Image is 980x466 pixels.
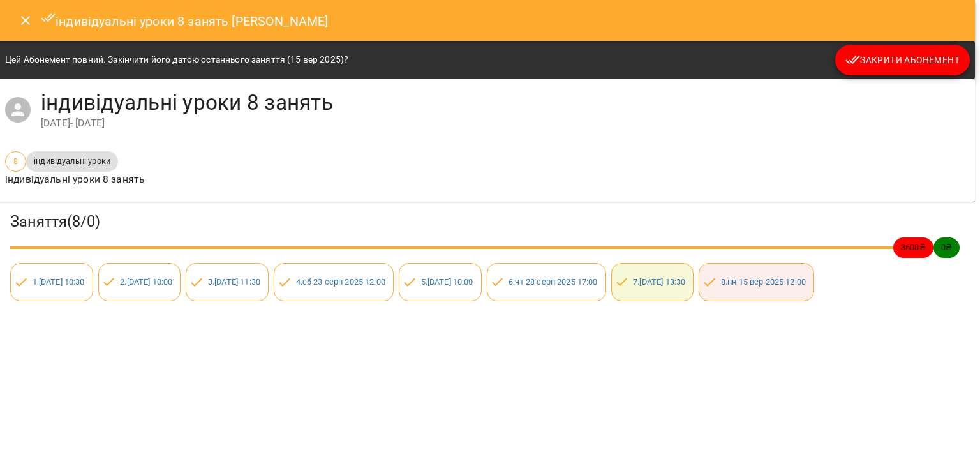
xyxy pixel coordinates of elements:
span: індивідуальні уроки [26,155,118,167]
span: Закрити Абонемент [845,52,960,68]
h6: індивідуальні уроки 8 занять [PERSON_NAME] [41,10,329,31]
div: Цей Абонемент повний. Закінчити його датою останнього заняття (15 вер 2025)? [5,49,348,71]
a: 1.[DATE] 10:30 [33,277,85,287]
span: 3600 ₴ [893,241,933,253]
button: Close [10,5,41,36]
a: 4.сб 23 серп 2025 12:00 [296,277,385,287]
p: індивідуальні уроки 8 занять [5,172,145,187]
button: Закрити Абонемент [835,45,970,75]
h3: Заняття ( 8 / 0 ) [10,212,960,232]
div: [DATE] - [DATE] [41,116,965,131]
a: 8.пн 15 вер 2025 12:00 [721,277,806,287]
a: 3.[DATE] 11:30 [208,277,260,287]
a: 5.[DATE] 10:00 [421,277,473,287]
span: 0 ₴ [933,241,960,253]
h4: індивідуальні уроки 8 занять [41,89,965,116]
a: 7.[DATE] 13:30 [633,277,685,287]
a: 6.чт 28 серп 2025 17:00 [509,277,597,287]
span: 8 [6,155,26,167]
a: 2.[DATE] 10:00 [120,277,172,287]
